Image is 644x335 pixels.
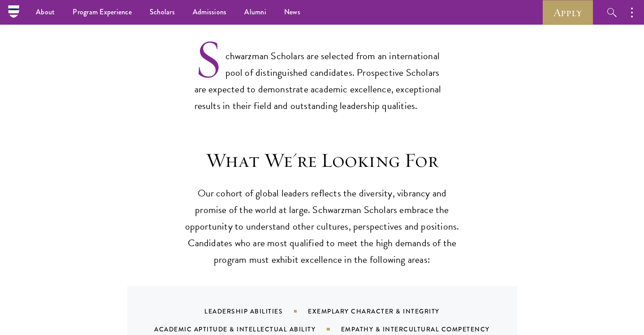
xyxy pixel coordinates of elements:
div: Leadership Abilities [204,307,308,316]
h3: What We're Looking For [183,148,461,173]
div: Academic Aptitude & Intellectual Ability [154,325,341,334]
p: Our cohort of global leaders reflects the diversity, vibrancy and promise of the world at large. ... [183,185,461,268]
div: Exemplary Character & Integrity [308,307,462,316]
p: Schwarzman Scholars are selected from an international pool of distinguished candidates. Prospect... [194,33,450,114]
div: Empathy & Intercultural Competency [341,325,512,334]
